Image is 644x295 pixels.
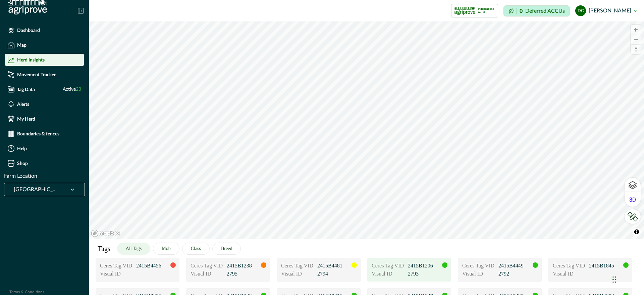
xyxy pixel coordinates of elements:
a: Map [5,39,84,51]
button: Mob [153,243,179,255]
p: Shop [17,161,28,166]
p: Visual ID [553,270,586,278]
a: Alerts [5,98,84,110]
p: Dashboard [17,28,40,33]
div: Drag [612,269,616,290]
p: Visual ID [462,270,496,278]
p: 2792 [498,270,532,278]
p: Map [17,42,26,48]
span: Active [63,86,81,93]
img: LkRIKP7pqK064DBUf7vatyaj0RnXiK+1zEGAAAAAElFTkSuQmCC [627,212,638,221]
p: Help [17,146,27,151]
p: 2415B1238 [227,262,260,270]
button: Class [182,243,210,255]
button: Toggle attribution [633,228,641,236]
p: 2415B4449 [498,262,532,270]
p: Visual ID [100,270,133,278]
p: Visual ID [191,270,224,278]
iframe: Chat Widget [610,263,644,295]
p: Visual ID [372,270,405,278]
p: 2415B1845 [589,262,623,270]
p: Ceres Tag VID [191,262,224,270]
p: 2793 [408,270,441,278]
p: Visual ID [281,270,315,278]
p: 0 [520,8,523,14]
p: My Herd [17,116,35,122]
p: Movement Tracker [17,72,56,77]
a: Tag DataActive23 [5,83,84,95]
p: Tag Data [17,87,35,92]
span: 23 [76,87,81,92]
button: dylan cronje[PERSON_NAME] [575,3,637,19]
a: Boundaries & fences [5,128,84,140]
canvas: Map [89,22,644,239]
p: Tags [98,244,110,254]
span: Reset bearing to north [631,45,641,54]
a: Help [5,142,84,155]
a: Mapbox logo [91,229,120,237]
p: 2794 [317,270,351,278]
p: Independent Audit [478,7,495,14]
p: Boundaries & fences [17,131,59,136]
a: Shop [5,157,84,169]
p: Alerts [17,101,29,107]
button: Zoom out [631,35,641,44]
p: Ceres Tag VID [372,262,405,270]
p: Ceres Tag VID [281,262,315,270]
p: Deferred ACCUs [525,8,565,13]
p: Ceres Tag VID [100,262,133,270]
button: Breed [212,243,241,255]
button: Zoom in [631,25,641,35]
p: 2415B4481 [317,262,351,270]
a: Movement Tracker [5,69,84,81]
button: Reset bearing to north [631,44,641,54]
p: Ceres Tag VID [462,262,496,270]
a: Dashboard [5,24,84,36]
button: certification logoIndependent Audit [451,4,498,17]
p: 2795 [227,270,260,278]
img: certification logo [454,5,475,16]
p: Ceres Tag VID [553,262,586,270]
p: Herd Insights [17,57,45,62]
p: 2415B4456 [136,262,170,270]
button: All Tags [117,243,150,255]
a: My Herd [5,113,84,125]
a: Herd Insights [5,54,84,66]
p: Farm Location [4,172,37,180]
a: Terms & Conditions [9,290,44,294]
span: Zoom out [631,35,641,44]
p: 2415B1206 [408,262,441,270]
